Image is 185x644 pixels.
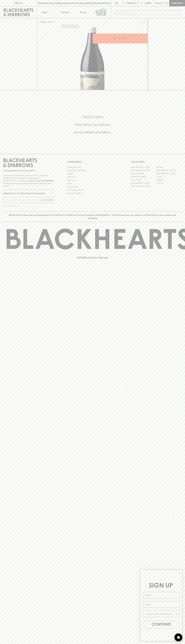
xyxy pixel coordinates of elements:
button: ADD TO CART [93,34,148,43]
a: FAQ's [67,182,118,185]
button: SUBSCRIBE [41,197,54,203]
p: Sibling owned and run since [DATE] [3,169,54,172]
input: Email [143,601,179,608]
button: Add to wishlist [139,19,147,26]
a: Prahran [156,182,182,185]
p: OUR STORES [131,160,182,164]
a: Fitzroy North [131,178,156,182]
button: Add to wishlist [62,25,79,28]
p: FIND US [14,2,23,5]
a: Terms & Conditions [67,192,118,195]
p: Login [145,2,151,5]
p: $0.00 [155,2,162,5]
a: [GEOGRAPHIC_DATA] [131,185,156,188]
div: FLYOUT Form [137,567,185,644]
p: 0 [166,2,167,4]
a: [GEOGRAPHIC_DATA] [156,172,182,175]
a: [GEOGRAPHIC_DATA] [131,169,156,172]
input: I wanna know more about... [145,611,176,617]
button: Show Options [176,611,178,617]
input: e.g. jane@blackheartsandsparrows.com.au [5,198,40,202]
p: Blackhearts & Sparrows acknowledges the traditional Custodians of land throughout [GEOGRAPHIC_DAT... [5,213,180,220]
strong: Liquor License #32064953 [29,180,53,182]
h5: Click & Collect [3,115,182,119]
p: ADD TO CART [113,37,127,40]
a: [GEOGRAPHIC_DATA] [156,169,182,172]
a: [GEOGRAPHIC_DATA] [131,166,156,169]
span: SIGN UP [149,583,173,589]
a: [GEOGRAPHIC_DATA] [131,182,156,185]
div: Call to action block [3,104,182,149]
a: [PERSON_NAME] [131,175,156,178]
a: Business & Bulk Gifting [67,169,118,172]
a: Shipping Information [67,188,118,192]
p: Wishlist [127,2,137,5]
a: Brunswick West [131,172,156,175]
a: Careers [67,172,118,175]
p: Checkout [171,2,183,5]
p: Stores [80,11,87,14]
a: Privacy Policy [67,185,118,188]
a: Geelong [156,178,182,182]
a: Stores [74,6,93,18]
a: Fitzroy [156,175,182,178]
a: Bottle Drop FAQ's [67,166,118,169]
img: 40522.png [37,27,148,90]
input: Name [143,592,179,599]
button: Close dialog [177,571,181,575]
p: Tastings [61,11,69,14]
p: Subscribe to The Blackhearts Newsletter [3,192,54,195]
h5: Uber Same-Day Delivery [3,122,182,127]
a: Contact Us [67,175,118,179]
h5: Across Melbourne Metro [3,130,182,134]
p: We will never spam you [3,204,54,207]
p: It is against the law to sell or supply alcohol to, or to obtain alcohol on behalf of a person un... [3,174,54,187]
input: Try "Pinot noir" [121,10,180,15]
a: Gift Cards [67,179,118,182]
button: CONTINUE [143,621,179,628]
p: OTHER AREAS [67,160,118,164]
p: Shop [42,11,47,14]
a: SHOP [47,21,53,23]
a: HOME [39,21,45,23]
a: Tastings [56,6,74,18]
img: bubble-icon [177,636,180,639]
p: SUBSCRIBE [42,198,53,202]
button: Shop [37,6,56,18]
a: Braddon [156,166,182,169]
